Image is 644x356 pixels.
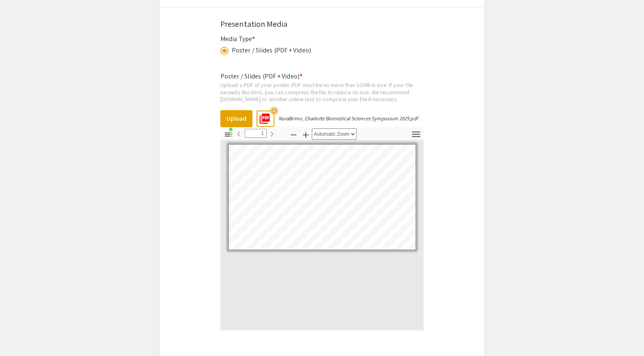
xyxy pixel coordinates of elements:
[220,72,302,80] mat-label: Poster / Slides (PDF + Video)
[220,81,424,103] div: Upload a PDF of your poster. PDF must be no more than 10MB in size. If your file exceeds this lim...
[222,128,235,140] button: Toggle Sidebar (document contains outline/attachments/layers)
[312,128,357,140] select: Zoom
[220,18,424,30] div: Presentation Media
[278,115,418,122] div: NuraBrimo_Charlotte Biomedical Sciences Symposium 2025.pdf
[232,46,311,55] div: Poster / Slides (PDF + Video)
[220,35,255,43] mat-label: Media Type
[245,129,267,138] input: Page
[232,128,246,139] button: Previous Page
[225,141,419,253] div: Page 1
[287,128,300,140] button: Zoom Out
[6,319,35,350] iframe: Chat
[299,128,313,140] button: Zoom In
[270,107,278,115] mat-icon: highlight_off
[220,110,252,127] button: Upload
[265,128,279,139] button: Next Page
[409,128,423,140] button: Tools
[256,110,268,122] mat-icon: picture_as_pdf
